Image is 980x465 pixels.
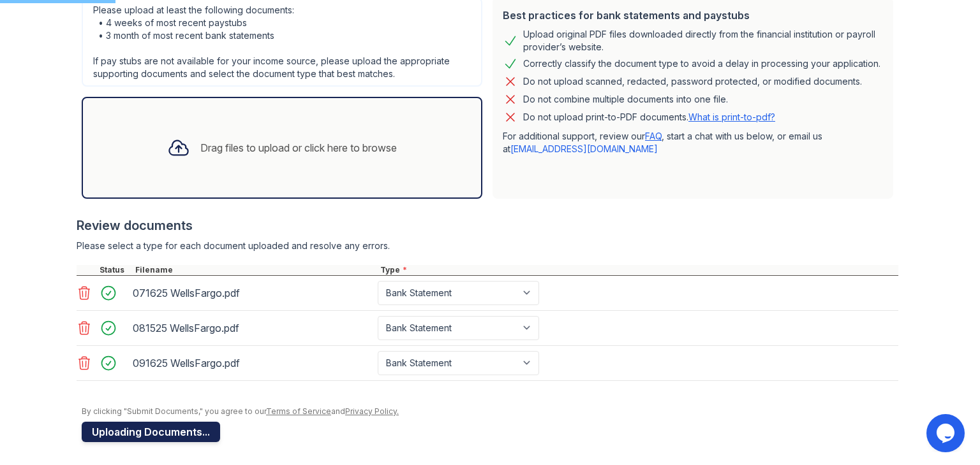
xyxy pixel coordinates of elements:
[378,265,898,275] div: Type
[510,143,658,154] a: [EMAIL_ADDRESS][DOMAIN_NAME]
[133,265,378,275] div: Filename
[97,265,133,275] div: Status
[503,130,883,155] p: For additional support, review our , start a chat with us below, or email us at
[926,414,967,452] iframe: chat widget
[200,140,397,155] div: Drag files to upload or click here to browse
[133,283,373,303] div: 071625 WellsFargo.pdf
[523,92,728,107] div: Do not combine multiple documents into one file.
[77,217,898,234] div: Review documents
[688,111,775,122] a: What is print-to-pdf?
[523,74,862,89] div: Do not upload scanned, redacted, password protected, or modified documents.
[523,28,883,54] div: Upload original PDF files downloaded directly from the financial institution or payroll provider’...
[133,353,373,373] div: 091625 WellsFargo.pdf
[82,406,898,417] div: By clicking "Submit Documents," you agree to our and
[266,406,331,416] a: Terms of Service
[645,131,662,141] a: FAQ
[77,240,898,252] div: Please select a type for each document uploaded and resolve any errors.
[523,56,880,71] div: Correctly classify the document type to avoid a delay in processing your application.
[523,111,775,124] p: Do not upload print-to-PDF documents.
[345,406,399,416] a: Privacy Policy.
[133,318,373,338] div: 081525 WellsFargo.pdf
[82,422,220,442] button: Uploading Documents...
[503,8,883,23] div: Best practices for bank statements and paystubs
